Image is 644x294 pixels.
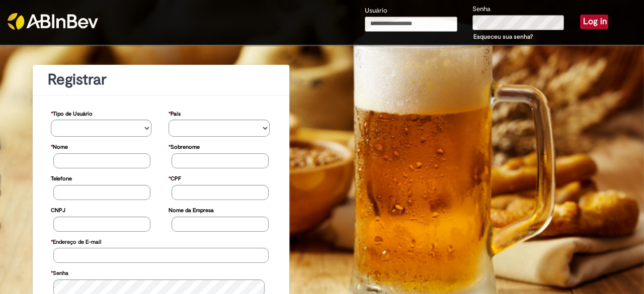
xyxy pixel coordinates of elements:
[48,71,274,88] h1: Registrar
[365,6,387,16] label: Usuário
[169,202,214,217] label: Nome da Empresa
[8,13,98,30] img: ABInbev-white.png
[51,106,93,120] label: Tipo de Usuário
[51,170,72,185] label: Telefone
[51,202,65,217] label: CNPJ
[169,106,181,120] label: País
[169,139,200,153] label: Sobrenome
[51,234,101,248] label: Endereço de E-mail
[472,5,491,14] label: Senha
[473,33,533,41] a: Esqueceu sua senha?
[169,170,181,185] label: CPF
[51,265,68,279] label: Senha
[51,139,68,153] label: Nome
[580,15,608,29] button: Log in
